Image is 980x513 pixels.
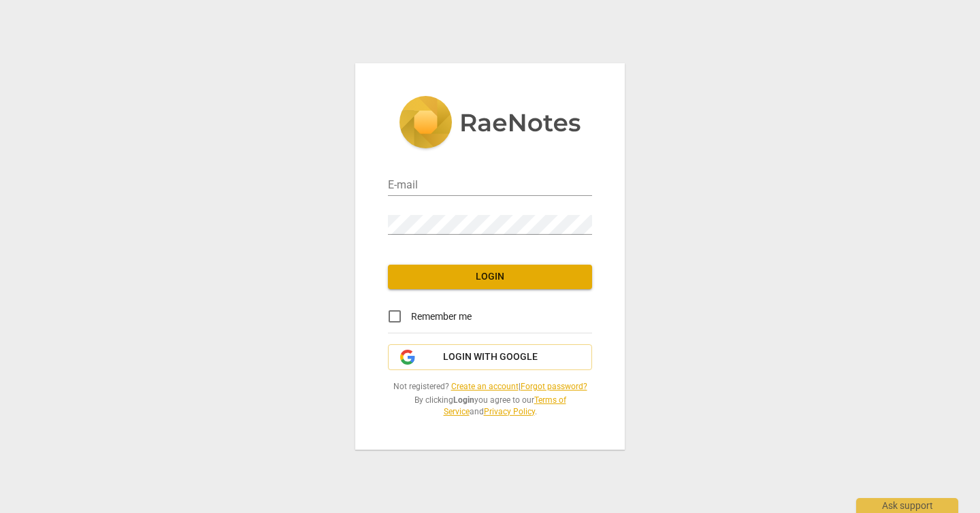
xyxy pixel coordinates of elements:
a: Terms of Service [444,395,566,416]
button: Login [388,265,592,289]
a: Create an account [451,382,519,391]
a: Forgot password? [521,382,587,391]
span: Remember me [411,310,472,324]
a: Privacy Policy [484,407,535,416]
span: Not registered? | [388,381,592,393]
img: 5ac2273c67554f335776073100b6d88f.svg [399,96,581,152]
span: Login [399,270,581,284]
button: Login with Google [388,344,592,370]
span: By clicking you agree to our and . [388,395,592,417]
span: Login with Google [443,350,538,364]
div: Ask support [856,498,958,513]
b: Login [453,395,474,405]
